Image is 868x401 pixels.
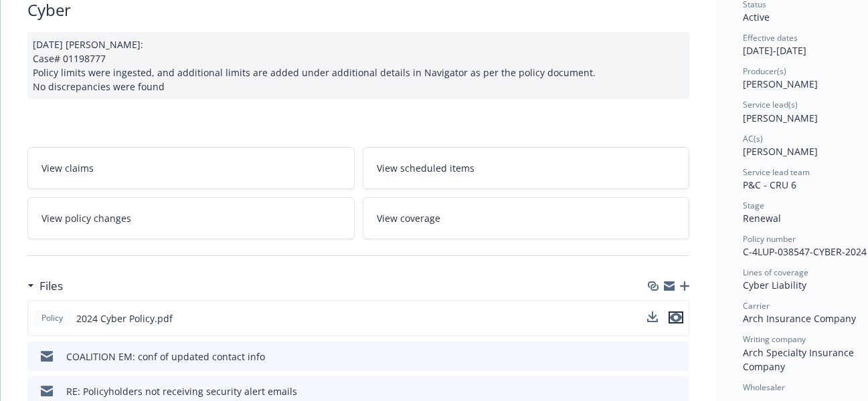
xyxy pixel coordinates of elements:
[743,99,798,110] span: Service lead(s)
[66,384,297,398] div: RE: Policyholders not receiving security alert emails
[743,112,818,124] span: [PERSON_NAME]
[41,211,131,225] span: View policy changes
[743,178,796,191] span: P&C - CRU 6
[672,350,684,364] button: preview file
[743,145,818,158] span: [PERSON_NAME]
[743,382,785,393] span: Wholesaler
[377,161,474,175] span: View scheduled items
[647,311,658,322] button: download file
[743,233,796,245] span: Policy number
[39,312,66,324] span: Policy
[743,133,763,144] span: AC(s)
[27,147,355,189] a: View claims
[743,78,818,90] span: [PERSON_NAME]
[650,384,661,398] button: download file
[363,197,690,239] a: View coverage
[743,65,786,77] span: Producer(s)
[377,211,440,225] span: View coverage
[76,311,173,325] span: 2024 Cyber Policy.pdf
[743,312,856,325] span: Arch Insurance Company
[39,277,63,295] h3: Files
[650,350,661,364] button: download file
[41,161,94,175] span: View claims
[672,384,684,398] button: preview file
[743,346,857,373] span: Arch Specialty Insurance Company
[669,311,683,325] button: preview file
[743,32,798,43] span: Effective dates
[743,300,770,311] span: Carrier
[669,311,683,323] button: preview file
[743,200,764,211] span: Stage
[743,333,806,345] span: Writing company
[743,245,867,258] span: C-4LUP-038547-CYBER-2024
[27,32,689,99] div: [DATE] [PERSON_NAME]: Case# 01198777 Policy limits were ingested, and additional limits are added...
[743,267,808,278] span: Lines of coverage
[743,212,781,225] span: Renewal
[363,147,690,189] a: View scheduled items
[743,166,810,178] span: Service lead team
[66,350,265,364] div: COALITION EM: conf of updated contact info
[647,311,658,325] button: download file
[743,11,770,23] span: Active
[27,197,355,239] a: View policy changes
[27,277,63,295] div: Files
